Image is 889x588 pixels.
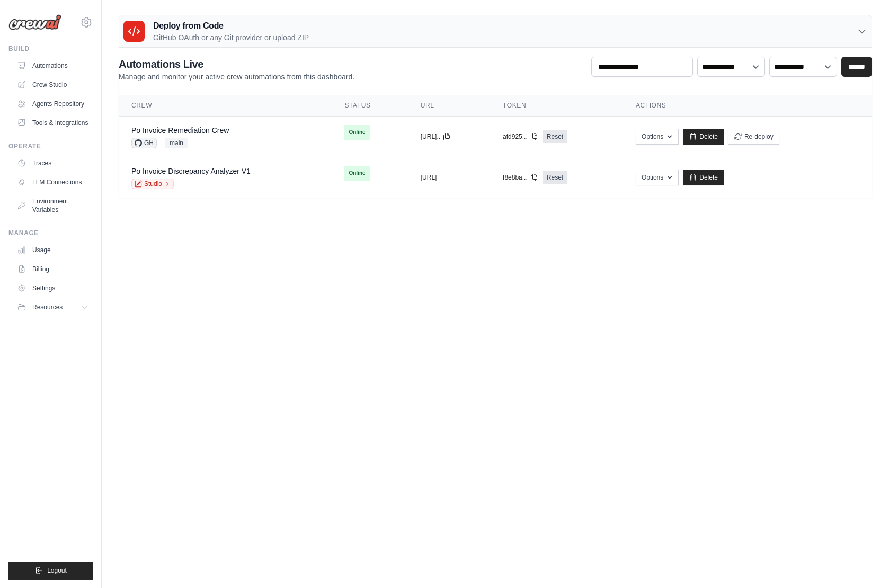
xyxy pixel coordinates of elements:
[344,125,369,140] span: Online
[13,193,93,218] a: Environment Variables
[32,303,63,311] span: Resources
[543,171,567,184] a: Reset
[636,129,679,145] button: Options
[153,20,309,32] h3: Deploy from Code
[13,174,93,191] a: LLM Connections
[119,95,332,117] th: Crew
[408,95,490,117] th: URL
[131,167,251,175] a: Po Invoice Discrepancy Analyzer V1
[8,44,93,53] div: Build
[490,95,623,117] th: Token
[683,129,724,145] a: Delete
[47,566,67,575] span: Logout
[8,229,93,237] div: Manage
[503,173,538,182] button: f8e8ba...
[503,132,538,141] button: afd925...
[119,72,354,82] p: Manage and monitor your active crew automations from this dashboard.
[636,170,679,185] button: Options
[131,138,157,148] span: GH
[131,126,229,135] a: Po Invoice Remediation Crew
[131,179,174,189] a: Studio
[13,76,93,93] a: Crew Studio
[13,242,93,259] a: Usage
[13,299,93,316] button: Resources
[153,32,309,43] p: GitHub OAuth or any Git provider or upload ZIP
[543,130,567,143] a: Reset
[13,280,93,297] a: Settings
[13,95,93,112] a: Agents Repository
[8,14,61,30] img: Logo
[728,129,779,145] button: Re-deploy
[8,142,93,150] div: Operate
[13,155,93,172] a: Traces
[8,562,93,580] button: Logout
[119,57,354,72] h2: Automations Live
[13,261,93,278] a: Billing
[332,95,407,117] th: Status
[623,95,872,117] th: Actions
[344,166,369,181] span: Online
[13,114,93,131] a: Tools & Integrations
[13,57,93,74] a: Automations
[165,138,188,148] span: main
[683,170,724,185] a: Delete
